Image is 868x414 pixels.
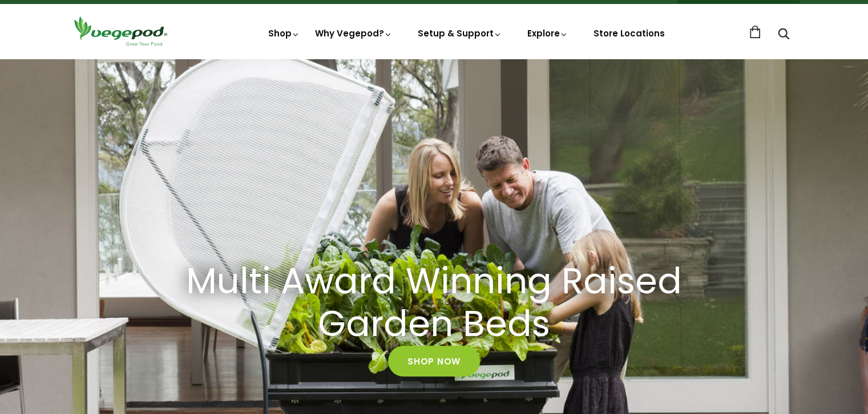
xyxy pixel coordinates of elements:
[315,27,393,39] a: Why Vegepod?
[268,27,300,39] a: Shop
[778,29,789,41] a: Search
[527,27,568,39] a: Explore
[594,27,665,39] a: Store Locations
[163,260,705,346] a: Multi Award Winning Raised Garden Beds
[177,260,691,346] h2: Multi Award Winning Raised Garden Beds
[69,15,172,47] img: Vegepod
[388,346,480,376] a: Shop Now
[418,27,502,39] a: Setup & Support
